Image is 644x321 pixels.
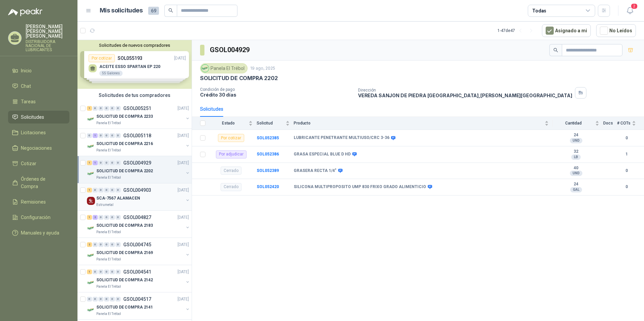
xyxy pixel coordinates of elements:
div: UND [570,171,582,176]
a: Solicitudes [8,111,69,123]
a: SOL052385 [257,136,279,140]
a: 0 1 0 0 0 0 GSOL005118[DATE] Company LogoSOLICITUD DE COMPRA 2216Panela El Trébol [87,132,190,153]
div: 0 [98,106,103,111]
a: Licitaciones [8,126,69,139]
a: Tareas [8,95,69,108]
p: SOLICITUD DE COMPRA 2202 [96,168,153,174]
div: 0 [98,270,103,274]
div: 1 [87,270,92,274]
p: [DATE] [178,133,189,139]
th: Cantidad [553,117,603,130]
th: Docs [603,117,617,130]
p: GSOL005251 [123,106,151,111]
div: 0 [104,242,109,247]
p: SOLICITUD DE COMPRA 2183 [96,222,153,229]
a: 1 0 0 0 0 0 GSOL005251[DATE] Company LogoSOLICITUD DE COMPRA 2233Panela El Trébol [87,104,190,126]
div: LB [571,154,581,160]
span: Negociaciones [21,144,52,152]
div: 0 [110,242,115,247]
span: Licitaciones [21,129,46,136]
b: GRASERA RECTA 1/4" [294,168,336,174]
p: DISTRIBUIDORA NACIONAL DE LUBRICANTES [26,40,69,52]
b: 32 [553,149,599,154]
div: 0 [116,242,121,247]
div: Panela El Trébol [200,63,248,73]
div: 0 [104,160,109,165]
button: Asignado a mi [542,24,591,37]
b: 40 [553,166,599,171]
p: Panela El Trébol [96,284,121,289]
div: 1 [93,160,98,165]
p: GSOL004541 [123,270,151,274]
p: Panela El Trébol [96,175,121,180]
img: Company Logo [87,115,95,123]
p: Panela El Trébol [96,311,121,317]
div: 0 [98,297,103,301]
div: 0 [98,242,103,247]
div: 0 [110,188,115,192]
a: 0 0 0 0 0 0 GSOL004517[DATE] Company LogoSOLICITUD DE COMPRA 2141Panela El Trébol [87,295,190,317]
a: Manuales y ayuda [8,226,69,239]
div: 0 [110,133,115,138]
a: Negociaciones [8,142,69,154]
img: Company Logo [201,65,209,72]
button: No Leídos [596,24,636,37]
span: Manuales y ayuda [21,229,59,237]
p: Panela El Trébol [96,257,121,262]
div: 0 [104,297,109,301]
p: SOLICITUD DE COMPRA 2202 [200,75,278,82]
div: 2 [87,242,92,247]
div: 1 [87,106,92,111]
p: Condición de pago [200,87,353,92]
div: 0 [104,133,109,138]
a: 1 0 0 0 0 0 GSOL004541[DATE] Company LogoSOLICITUD DE COMPRA 2142Panela El Trébol [87,268,190,289]
a: Remisiones [8,195,69,208]
a: Chat [8,80,69,93]
a: SOL052386 [257,152,279,156]
div: 0 [98,215,103,220]
a: Inicio [8,64,69,77]
div: 0 [104,270,109,274]
b: GRASA ESPECIAL BLUE D HD [294,152,351,157]
img: Company Logo [87,251,95,259]
a: 1 0 0 0 0 0 GSOL004903[DATE] Company LogoSCA-7567 ALAMACENEstrumetal [87,186,190,208]
span: Estado [210,121,247,126]
p: SOLICITUD DE COMPRA 2142 [96,277,153,283]
a: Órdenes de Compra [8,173,69,193]
h3: GSOL004929 [210,45,251,55]
button: Solicitudes de nuevos compradores [80,43,189,48]
button: 2 [624,5,636,17]
div: Cerrado [221,167,241,175]
p: 19 ago, 2025 [250,65,275,72]
div: GAL [570,187,582,192]
a: SOL052420 [257,184,279,189]
a: 2 0 0 0 0 0 GSOL004745[DATE] Company LogoSOLICITUD DE COMPRA 2169Panela El Trébol [87,241,190,262]
img: Company Logo [87,142,95,150]
div: 0 [87,133,92,138]
p: [DATE] [178,160,189,166]
div: 0 [98,188,103,192]
a: Configuración [8,211,69,224]
th: Producto [294,117,553,130]
p: GSOL004929 [123,160,151,165]
div: 0 [116,133,121,138]
p: VEREDA SANJON DE PIEDRA [GEOGRAPHIC_DATA] , [PERSON_NAME][GEOGRAPHIC_DATA] [358,93,572,98]
img: Company Logo [87,170,95,178]
span: Producto [294,121,543,126]
div: 0 [93,106,98,111]
div: 0 [93,270,98,274]
p: SOLICITUD DE COMPRA 2216 [96,141,153,147]
div: 0 [110,215,115,220]
span: Solicitudes [21,113,44,121]
div: Solicitudes de nuevos compradoresPor cotizarSOL055193[DATE] ACEITE ESSO SPARTAN EP 22055 GalonesP... [77,40,192,89]
p: Dirección [358,88,572,93]
b: 24 [553,133,599,138]
span: # COTs [617,121,631,126]
span: Tareas [21,98,36,105]
img: Company Logo [87,224,95,232]
th: # COTs [617,117,644,130]
img: Company Logo [87,306,95,314]
div: UND [570,138,582,143]
div: 0 [110,106,115,111]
